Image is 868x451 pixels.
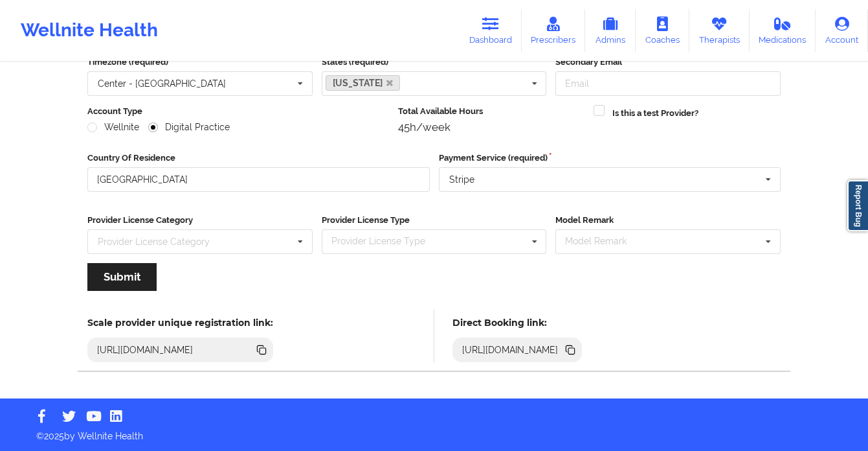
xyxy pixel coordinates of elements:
div: [URL][DOMAIN_NAME] [457,343,564,356]
input: Email [555,71,781,96]
label: Provider License Category [87,214,313,227]
div: 45h/week [398,121,585,133]
a: Report Bug [847,180,868,231]
div: Provider License Category [98,237,210,246]
p: © 2025 by Wellnite Health [27,421,841,443]
label: Model Remark [555,214,781,227]
div: Provider License Type [328,234,444,249]
a: [US_STATE] [326,75,401,91]
a: Dashboard [460,9,522,52]
a: Coaches [636,9,689,52]
a: Admins [585,9,636,52]
label: Provider License Type [322,214,547,227]
a: Therapists [689,9,750,52]
h5: Scale provider unique registration link: [87,317,273,329]
label: Account Type [87,105,389,118]
a: Prescribers [522,9,586,52]
label: Is this a test Provider? [612,107,698,120]
a: Account [816,9,868,52]
label: Timezone (required) [87,56,313,69]
div: Stripe [449,175,474,184]
div: Center - [GEOGRAPHIC_DATA] [98,79,226,88]
div: Model Remark [562,234,645,249]
label: Wellnite [87,122,139,133]
label: Country Of Residence [87,152,430,165]
label: Secondary Email [555,56,781,69]
label: States (required) [322,56,547,69]
a: Medications [750,9,816,52]
h5: Direct Booking link: [452,317,583,329]
label: Digital Practice [148,122,230,133]
label: Payment Service (required) [439,152,781,165]
button: Submit [87,263,157,291]
div: [URL][DOMAIN_NAME] [92,343,199,356]
label: Total Available Hours [398,105,585,118]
